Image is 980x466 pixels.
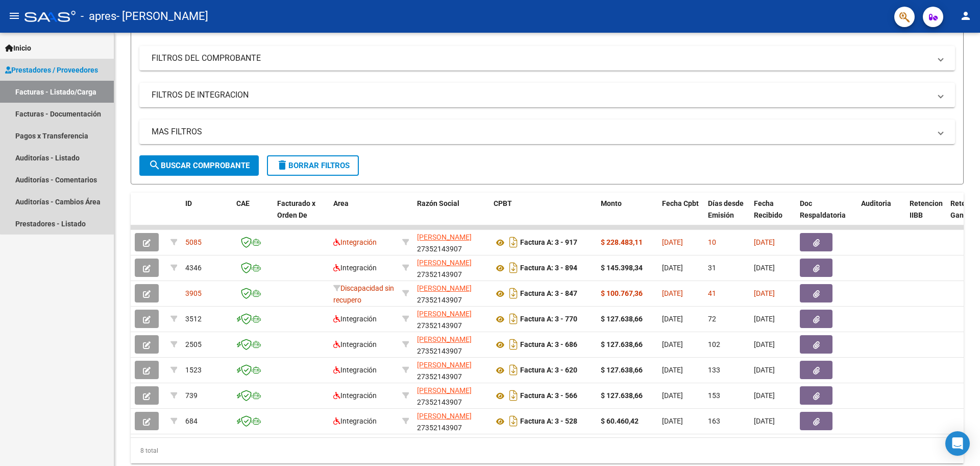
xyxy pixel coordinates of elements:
[81,5,116,28] span: - apres
[507,234,520,250] i: Descargar documento
[708,340,720,348] span: 102
[185,264,202,272] span: 4346
[417,334,485,355] div: 27352143907
[417,199,459,207] span: Razón Social
[754,315,775,323] span: [DATE]
[945,431,970,456] div: Open Intercom Messenger
[662,366,683,374] span: [DATE]
[507,387,520,404] i: Descargar documento
[489,193,597,238] datatable-header-cell: CPBT
[662,199,699,207] span: Fecha Cpbt
[708,264,716,272] span: 31
[520,341,577,349] strong: Factura A: 3 - 686
[708,315,716,323] span: 72
[8,10,20,22] mat-icon: menu
[417,259,472,267] span: [PERSON_NAME]
[149,161,250,170] span: Buscar Comprobante
[232,193,273,238] datatable-header-cell: CAE
[139,46,955,71] mat-expansion-panel-header: FILTROS DEL COMPROBANTE
[333,366,377,374] span: Integración
[417,385,485,406] div: 27352143907
[754,366,775,374] span: [DATE]
[754,391,775,400] span: [DATE]
[417,284,472,292] span: [PERSON_NAME]
[960,10,972,22] mat-icon: person
[273,193,329,238] datatable-header-cell: Facturado x Orden De
[601,340,643,348] strong: $ 127.638,66
[708,366,720,374] span: 133
[277,199,315,219] span: Facturado x Orden De
[754,340,775,348] span: [DATE]
[185,366,202,374] span: 1523
[333,417,377,425] span: Integración
[658,193,704,238] datatable-header-cell: Fecha Cpbt
[754,264,775,272] span: [DATE]
[754,238,775,246] span: [DATE]
[800,199,846,219] span: Doc Respaldatoria
[750,193,796,238] datatable-header-cell: Fecha Recibido
[116,5,208,28] span: - [PERSON_NAME]
[494,199,512,207] span: CPBT
[662,340,683,348] span: [DATE]
[333,238,377,246] span: Integración
[5,64,98,76] span: Prestadores / Proveedores
[185,199,192,207] span: ID
[417,410,485,432] div: 27352143907
[131,438,964,463] div: 8 total
[417,233,472,241] span: [PERSON_NAME]
[708,199,744,219] span: Días desde Emisión
[333,315,377,323] span: Integración
[152,53,930,64] mat-panel-title: FILTROS DEL COMPROBANTE
[329,193,398,238] datatable-header-cell: Area
[276,159,288,171] mat-icon: delete
[520,239,577,247] strong: Factura A: 3 - 917
[507,362,520,378] i: Descargar documento
[861,199,891,207] span: Auditoria
[333,391,377,400] span: Integración
[520,290,577,298] strong: Factura A: 3 - 847
[520,315,577,323] strong: Factura A: 3 - 770
[601,417,639,425] strong: $ 60.460,42
[185,417,198,425] span: 684
[185,391,198,400] span: 739
[507,285,520,301] i: Descargar documento
[267,155,359,176] button: Borrar Filtros
[507,311,520,327] i: Descargar documento
[417,386,472,394] span: [PERSON_NAME]
[708,417,720,425] span: 163
[857,193,905,238] datatable-header-cell: Auditoria
[185,315,202,323] span: 3512
[507,260,520,276] i: Descargar documento
[417,231,485,253] div: 27352143907
[754,417,775,425] span: [DATE]
[236,199,250,207] span: CAE
[333,284,394,304] span: Discapacidad sin recupero
[185,289,202,297] span: 3905
[5,42,31,54] span: Inicio
[601,238,643,246] strong: $ 228.483,11
[601,315,643,323] strong: $ 127.638,66
[507,413,520,429] i: Descargar documento
[601,289,643,297] strong: $ 100.767,36
[333,264,377,272] span: Integración
[149,159,161,171] mat-icon: search
[139,83,955,107] mat-expansion-panel-header: FILTROS DE INTEGRACION
[754,289,775,297] span: [DATE]
[708,289,716,297] span: 41
[662,264,683,272] span: [DATE]
[333,199,349,207] span: Area
[417,283,485,304] div: 27352143907
[662,391,683,400] span: [DATE]
[601,264,643,272] strong: $ 145.398,34
[708,391,720,400] span: 153
[662,289,683,297] span: [DATE]
[704,193,750,238] datatable-header-cell: Días desde Emisión
[662,417,683,425] span: [DATE]
[520,366,577,375] strong: Factura A: 3 - 620
[796,193,857,238] datatable-header-cell: Doc Respaldatoria
[905,193,946,238] datatable-header-cell: Retencion IIBB
[413,193,489,238] datatable-header-cell: Razón Social
[662,238,683,246] span: [DATE]
[152,126,930,137] mat-panel-title: MAS FILTROS
[910,199,943,219] span: Retencion IIBB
